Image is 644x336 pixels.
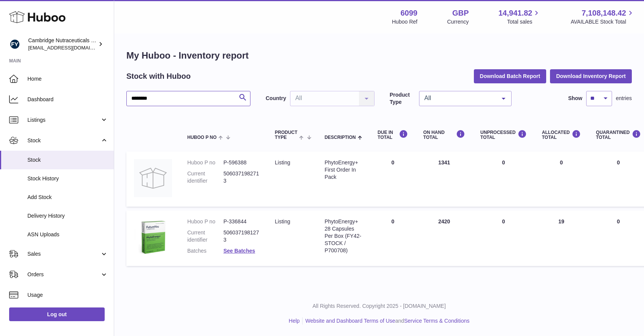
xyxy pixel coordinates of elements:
span: Add Stock [27,194,108,201]
span: listing [275,218,290,225]
span: Sales [27,250,100,258]
li: and [303,317,469,325]
button: Download Inventory Report [550,69,632,83]
span: 0 [617,218,620,225]
div: Cambridge Nutraceuticals Ltd [28,37,97,51]
span: Listings [27,116,100,124]
h1: My Huboo - Inventory report [126,49,632,62]
a: Log out [9,307,105,321]
span: All [422,94,496,102]
div: Currency [447,18,469,25]
button: Download Batch Report [474,69,547,83]
td: 0 [473,210,534,266]
span: 0 [617,159,620,166]
strong: 6099 [400,8,418,18]
span: Dashboard [27,96,108,103]
td: 2420 [416,210,473,266]
div: ON HAND Total [423,130,465,140]
div: QUARANTINED Total [596,130,641,140]
dd: 5060371982713 [223,170,260,185]
h2: Stock with Huboo [126,71,191,81]
p: All Rights Reserved. Copyright 2025 - [DOMAIN_NAME] [120,303,638,310]
span: listing [275,159,290,166]
span: entries [616,95,632,102]
span: Home [27,75,108,83]
a: See Batches [223,248,255,254]
td: 0 [370,151,416,207]
span: 14,941.82 [498,8,532,18]
td: 0 [534,151,588,207]
span: [EMAIL_ADDRESS][DOMAIN_NAME] [28,45,112,51]
span: Delivery History [27,212,108,220]
div: PhytoEnergy+ 28 Capsules Per Box (FY42-STOCK / P700708) [325,218,362,254]
span: Product Type [275,130,297,140]
div: ALLOCATED Total [542,130,581,140]
span: AVAILABLE Stock Total [571,18,635,25]
a: 14,941.82 Total sales [498,8,541,25]
a: Service Terms & Conditions [404,318,470,324]
label: Product Type [390,91,415,106]
span: Huboo P no [187,135,217,140]
span: 7,108,148.42 [582,8,626,18]
span: Total sales [507,18,541,25]
label: Country [266,95,286,102]
dt: Huboo P no [187,218,223,225]
span: Description [325,135,356,140]
span: Stock [27,156,108,164]
td: 1341 [416,151,473,207]
span: Stock [27,137,100,144]
img: product image [134,159,172,197]
span: Usage [27,291,108,299]
span: Stock History [27,175,108,182]
dt: Batches [187,247,223,255]
dd: P-336844 [223,218,260,225]
a: 7,108,148.42 AVAILABLE Stock Total [571,8,635,25]
label: Show [568,95,582,102]
img: huboo@camnutra.com [9,38,21,50]
span: ASN Uploads [27,231,108,238]
dt: Huboo P no [187,159,223,166]
dd: 5060371981273 [223,229,260,244]
td: 0 [370,210,416,266]
a: Website and Dashboard Terms of Use [305,318,395,324]
span: Orders [27,271,100,278]
td: 19 [534,210,588,266]
a: Help [289,318,300,324]
div: PhytoEnergy+ First Order In Pack [325,159,362,181]
div: UNPROCESSED Total [480,130,527,140]
strong: GBP [452,8,469,18]
dd: P-596388 [223,159,260,166]
div: DUE IN TOTAL [378,130,408,140]
div: Huboo Ref [392,18,418,25]
td: 0 [473,151,534,207]
dt: Current identifier [187,229,223,244]
dt: Current identifier [187,170,223,185]
img: product image [134,218,172,256]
